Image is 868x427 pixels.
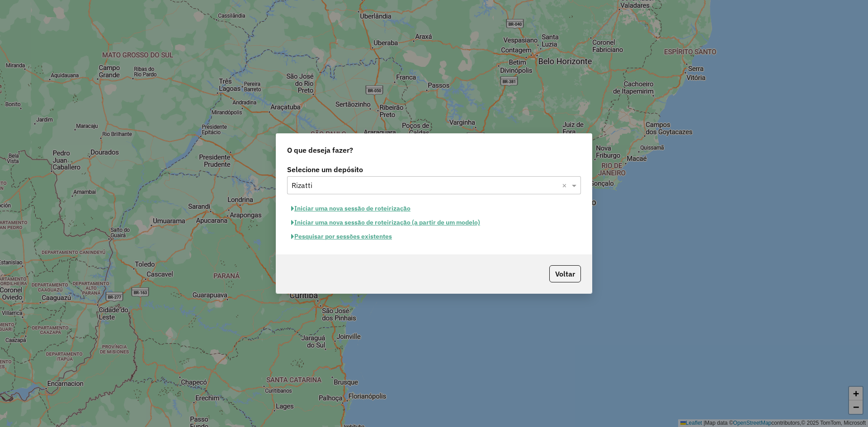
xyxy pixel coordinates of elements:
button: Iniciar uma nova sessão de roteirização (a partir de um modelo) [287,216,484,230]
label: Selecione um depósito [287,164,581,175]
button: Pesquisar por sessões existentes [287,230,396,244]
span: Clear all [562,180,570,191]
button: Iniciar uma nova sessão de roteirização [287,202,415,216]
span: O que deseja fazer? [287,145,353,155]
button: Voltar [549,265,581,282]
